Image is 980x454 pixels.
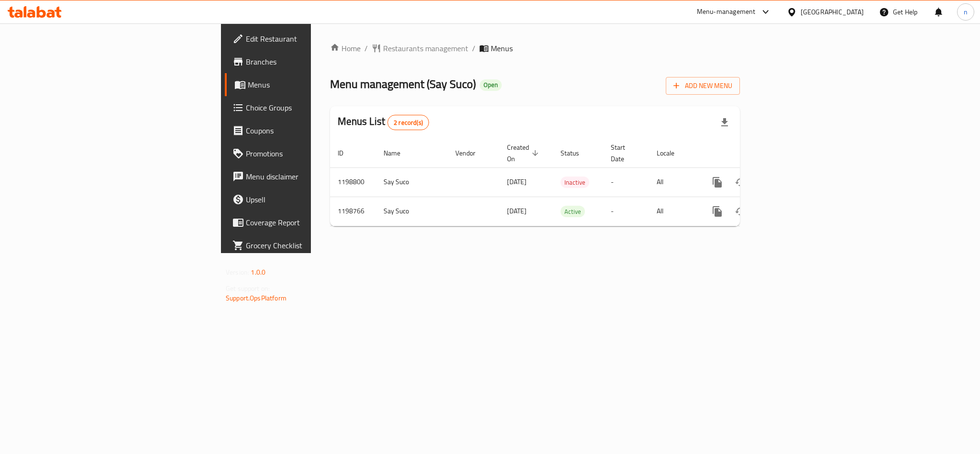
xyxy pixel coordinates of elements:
[673,80,732,92] span: Add New Menu
[338,147,356,159] span: ID
[507,205,527,217] span: [DATE]
[706,200,729,223] button: more
[376,167,448,197] td: Say Suco
[246,217,377,228] span: Coverage Report
[388,118,429,127] span: 2 record(s)
[666,77,740,95] button: Add New Menu
[561,206,585,217] span: Active
[225,96,385,119] a: Choice Groups
[657,147,687,159] span: Locale
[480,79,502,91] div: Open
[330,43,740,54] nav: breadcrumb
[225,142,385,165] a: Promotions
[225,50,385,73] a: Branches
[246,56,377,67] span: Branches
[611,142,638,165] span: Start Date
[246,102,377,113] span: Choice Groups
[246,194,377,205] span: Upsell
[226,282,270,295] span: Get support on:
[507,142,541,165] span: Created On
[248,79,377,90] span: Menus
[383,43,468,54] span: Restaurants management
[697,6,756,18] div: Menu-management
[225,27,385,50] a: Edit Restaurant
[225,73,385,96] a: Menus
[706,171,729,194] button: more
[246,125,377,136] span: Coupons
[698,139,805,168] th: Actions
[801,7,864,17] div: [GEOGRAPHIC_DATA]
[226,266,249,278] span: Version:
[455,147,488,159] span: Vendor
[507,176,527,188] span: [DATE]
[603,197,649,226] td: -
[491,43,513,54] span: Menus
[246,33,377,44] span: Edit Restaurant
[226,292,286,304] a: Support.OpsPlatform
[372,43,468,54] a: Restaurants management
[729,200,752,223] button: Change Status
[603,167,649,197] td: -
[964,7,968,17] span: n
[225,234,385,257] a: Grocery Checklist
[225,119,385,142] a: Coupons
[225,188,385,211] a: Upsell
[376,197,448,226] td: Say Suco
[246,148,377,159] span: Promotions
[387,115,429,130] div: Total records count
[225,165,385,188] a: Menu disclaimer
[330,73,476,95] span: Menu management ( Say Suco )
[246,240,377,251] span: Grocery Checklist
[713,111,736,134] div: Export file
[561,177,589,188] div: Inactive
[246,171,377,182] span: Menu disclaimer
[225,211,385,234] a: Coverage Report
[561,206,585,217] div: Active
[330,139,805,226] table: enhanced table
[251,266,265,278] span: 1.0.0
[729,171,752,194] button: Change Status
[561,147,592,159] span: Status
[561,177,589,188] span: Inactive
[649,197,698,226] td: All
[480,81,502,89] span: Open
[338,114,429,130] h2: Menus List
[472,43,475,54] li: /
[384,147,413,159] span: Name
[649,167,698,197] td: All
